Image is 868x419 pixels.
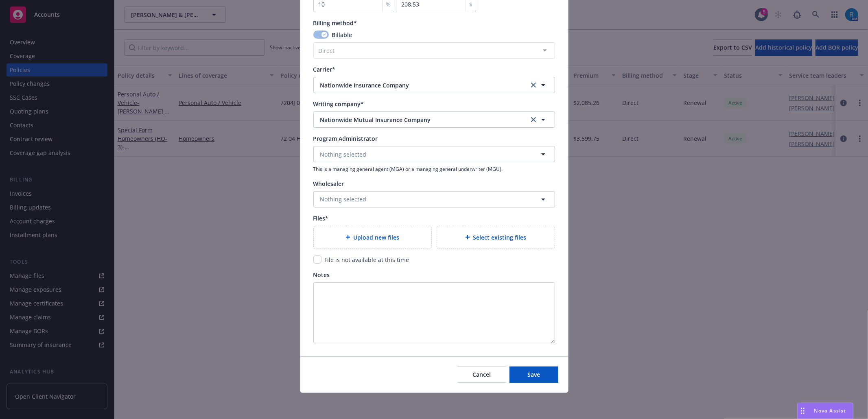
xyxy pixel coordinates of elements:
button: Nova Assist [797,403,853,419]
span: Nationwide Insurance Company [320,81,516,89]
span: Nothing selected [320,150,367,159]
span: Nova Assist [814,407,846,414]
button: Nothing selected [313,191,555,207]
span: Billing method* [313,19,357,27]
div: Upload new files [313,226,432,249]
button: Nothing selected [313,146,555,162]
span: Nationwide Mutual Insurance Company [320,116,516,124]
span: Writing company* [313,100,364,108]
span: This is a managing general agent (MGA) or a managing general underwriter (MGU). [313,166,555,172]
span: Files* [313,214,329,222]
button: Nationwide Mutual Insurance Companyclear selection [313,111,555,128]
span: Wholesaler [313,180,344,188]
span: Carrier* [313,65,336,73]
button: Save [509,367,558,383]
span: Billing method*BillableDirect [313,19,555,59]
span: Select existing files [473,233,527,242]
span: Program Administrator [313,135,378,142]
button: Nationwide Insurance Companyclear selection [313,77,555,93]
span: Upload new files [354,233,400,242]
a: clear selection [529,115,538,124]
span: Cancel [472,371,491,378]
span: File is not available at this time [325,256,409,264]
div: Select existing files [437,226,555,249]
button: Cancel [457,367,506,383]
span: Notes [313,271,330,279]
span: Nothing selected [320,195,367,203]
div: Billable [313,31,555,39]
div: Drag to move [798,403,808,419]
span: Save [527,371,540,378]
a: clear selection [529,80,538,90]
